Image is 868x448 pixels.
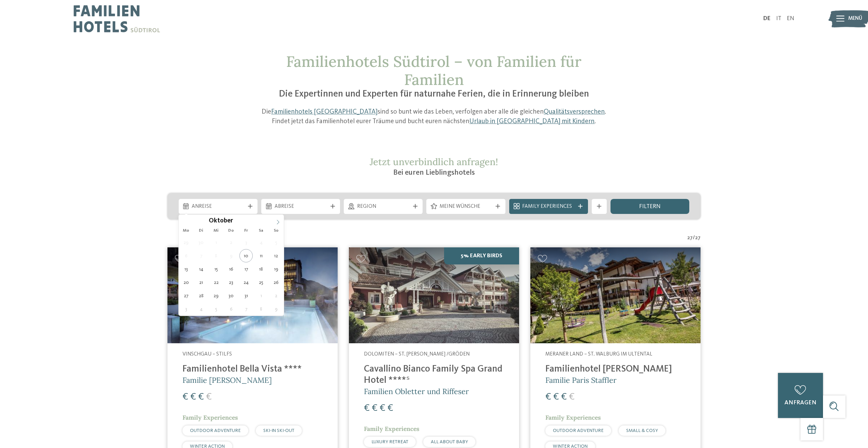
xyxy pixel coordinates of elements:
[182,392,188,402] span: €
[179,262,193,276] span: Oktober 13, 2025
[545,351,652,357] span: Meraner Land – St. Walburg im Ultental
[522,203,575,211] span: Family Experiences
[179,302,193,316] span: November 3, 2025
[182,351,232,357] span: Vinschgau – Stilfs
[239,289,253,302] span: Oktober 31, 2025
[194,262,208,276] span: Oktober 14, 2025
[192,203,244,211] span: Anreise
[639,204,661,210] span: filtern
[239,276,253,289] span: Oktober 24, 2025
[224,289,238,302] span: Oktober 30, 2025
[530,247,701,343] img: Familienhotels gesucht? Hier findet ihr die besten!
[209,218,233,225] span: Oktober
[695,234,701,242] span: 27
[357,203,410,211] span: Region
[349,247,519,343] img: Family Spa Grand Hotel Cavallino Bianco ****ˢ
[269,276,283,289] span: Oktober 26, 2025
[431,439,468,444] span: ALL ABOUT BABY
[254,289,268,302] span: November 1, 2025
[239,229,254,233] span: Fr
[182,375,272,385] span: Familie [PERSON_NAME]
[194,289,208,302] span: Oktober 28, 2025
[364,425,420,433] span: Family Experiences
[256,107,613,126] p: Die sind so bunt wie das Leben, verfolgen aber alle die gleichen . Findet jetzt das Familienhotel...
[626,428,658,433] span: SMALL & COSY
[269,302,283,316] span: November 9, 2025
[239,249,253,262] span: Oktober 10, 2025
[269,262,283,276] span: Oktober 19, 2025
[239,236,253,249] span: Oktober 3, 2025
[372,403,378,413] span: €
[209,302,223,316] span: November 5, 2025
[198,392,204,402] span: €
[254,302,268,316] span: November 8, 2025
[194,229,209,233] span: Di
[544,109,605,115] a: Qualitätsversprechen
[224,262,238,276] span: Oktober 16, 2025
[263,428,294,433] span: SKI-IN SKI-OUT
[233,217,255,224] input: Year
[569,392,575,402] span: €
[167,247,338,343] img: Familienhotels gesucht? Hier findet ihr die besten!
[209,289,223,302] span: Oktober 29, 2025
[269,229,284,233] span: So
[254,262,268,276] span: Oktober 18, 2025
[194,276,208,289] span: Oktober 21, 2025
[553,392,559,402] span: €
[182,414,238,421] span: Family Experiences
[209,229,224,233] span: Mi
[687,234,693,242] span: 27
[269,236,283,249] span: Oktober 5, 2025
[787,16,794,21] a: EN
[209,249,223,262] span: Oktober 8, 2025
[440,203,492,211] span: Meine Wünsche
[224,236,238,249] span: Oktober 2, 2025
[254,236,268,249] span: Oktober 4, 2025
[224,249,238,262] span: Oktober 9, 2025
[393,169,475,176] span: Bei euren Lieblingshotels
[763,16,770,21] a: DE
[364,351,470,357] span: Dolomiten – St. [PERSON_NAME] /Gröden
[239,302,253,316] span: November 7, 2025
[275,203,327,211] span: Abreise
[254,249,268,262] span: Oktober 11, 2025
[279,89,589,99] span: Die Expertinnen und Experten für naturnahe Ferien, die in Erinnerung bleiben
[776,16,781,21] a: IT
[778,373,823,418] a: anfragen
[179,236,193,249] span: September 29, 2025
[209,236,223,249] span: Oktober 1, 2025
[209,276,223,289] span: Oktober 22, 2025
[784,400,816,406] span: anfragen
[469,118,594,125] a: Urlaub in [GEOGRAPHIC_DATA] mit Kindern
[190,428,241,433] span: OUTDOOR ADVENTURE
[209,262,223,276] span: Oktober 15, 2025
[364,387,469,396] span: Familien Obletter und Riffeser
[364,403,370,413] span: €
[239,262,253,276] span: Oktober 17, 2025
[370,156,498,168] span: Jetzt unverbindlich anfragen!
[553,428,604,433] span: OUTDOOR ADVENTURE
[194,249,208,262] span: Oktober 7, 2025
[254,229,269,233] span: Sa
[545,375,617,385] span: Familie Paris Staffler
[693,234,695,242] span: /
[848,15,862,23] span: Menü
[190,392,196,402] span: €
[206,392,212,402] span: €
[371,439,408,444] span: LUXURY RETREAT
[387,403,393,413] span: €
[545,392,551,402] span: €
[561,392,567,402] span: €
[194,236,208,249] span: September 30, 2025
[179,249,193,262] span: Oktober 6, 2025
[254,276,268,289] span: Oktober 25, 2025
[182,364,323,375] h4: Familienhotel Bella Vista ****
[224,276,238,289] span: Oktober 23, 2025
[545,414,601,421] span: Family Experiences
[269,289,283,302] span: November 2, 2025
[194,302,208,316] span: November 4, 2025
[364,364,504,386] h4: Cavallino Bianco Family Spa Grand Hotel ****ˢ
[271,109,378,115] a: Familienhotels [GEOGRAPHIC_DATA]
[179,289,193,302] span: Oktober 27, 2025
[224,302,238,316] span: November 6, 2025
